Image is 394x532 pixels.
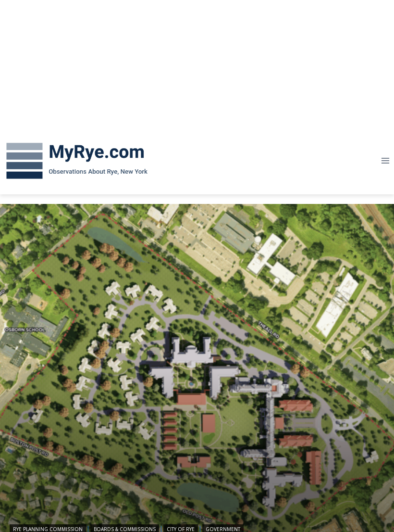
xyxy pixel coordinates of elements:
[376,153,394,168] button: Open menu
